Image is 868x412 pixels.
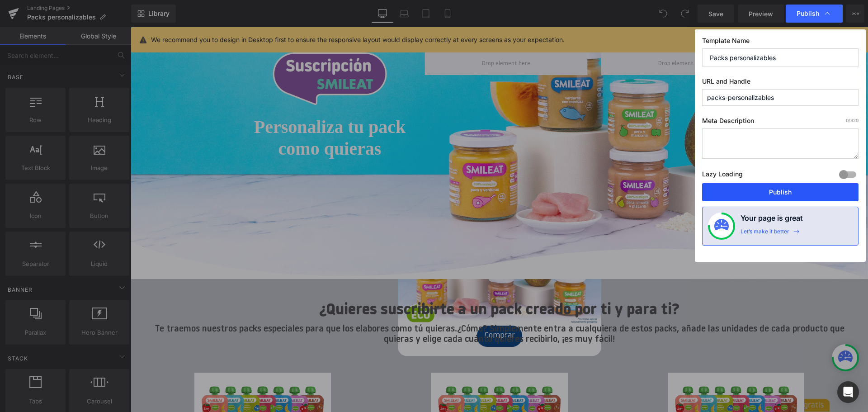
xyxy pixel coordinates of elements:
span: /320 [846,118,859,123]
label: URL and Handle [702,77,859,89]
label: Lazy Loading [702,168,743,183]
label: Meta Description [702,117,859,128]
span: ¿Cómo? Simplemente entra a cualquiera de estos packs, añade las unidades de cada producto que qui... [253,298,714,317]
p: Te traemos nuestros packs especiales para que los elabores como tú quieras. [14,297,724,319]
span: Publish [797,9,819,18]
div: Let’s make it better [741,228,789,240]
button: Publish [702,183,859,201]
div: Open Intercom Messenger [837,381,859,403]
h1: Personaliza tu pack como quieras [118,89,281,133]
h4: Your page is great [741,213,803,228]
img: onboarding-status.svg [714,219,729,233]
label: Template Name [702,37,859,48]
span: 0 [846,118,849,123]
h2: ¿Quieres suscribirte a un pack creado por ti y para ti? [14,275,724,293]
